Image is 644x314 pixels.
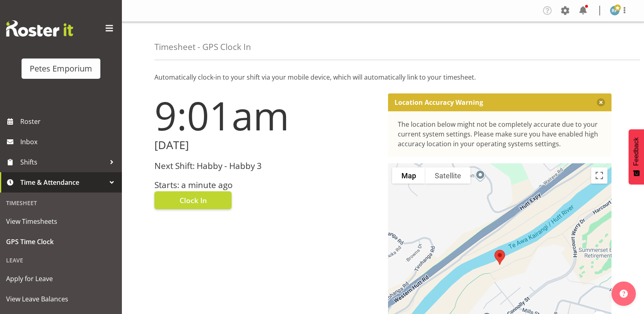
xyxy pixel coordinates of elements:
[154,191,232,209] button: Clock In
[30,63,92,75] div: Petes Emporium
[6,236,116,248] span: GPS Time Clock
[6,293,116,305] span: View Leave Balances
[6,273,116,285] span: Apply for Leave
[2,269,120,289] a: Apply for Leave
[154,93,378,137] h1: 9:01am
[6,215,116,227] span: View Timesheets
[398,119,602,149] div: The location below might not be completely accurate due to your current system settings. Please m...
[2,289,120,309] a: View Leave Balances
[154,139,378,152] h2: [DATE]
[2,195,120,211] div: Timesheet
[610,6,620,15] img: reina-puketapu721.jpg
[392,167,425,184] button: Show street map
[20,156,106,168] span: Shifts
[620,290,628,298] img: help-xxl-2.png
[629,129,644,184] button: Feedback - Show survey
[2,211,120,232] a: View Timesheets
[633,137,640,166] span: Feedback
[154,180,378,190] h3: Starts: a minute ago
[20,176,106,188] span: Time & Attendance
[154,72,611,82] p: Automatically clock-in to your shift via your mobile device, which will automatically link to you...
[2,232,120,252] a: GPS Time Clock
[20,136,118,148] span: Inbox
[597,98,605,106] button: Close message
[395,98,483,106] p: Location Accuracy Warning
[425,167,471,184] button: Show satellite imagery
[180,195,207,206] span: Clock In
[154,161,378,171] h3: Next Shift: Habby - Habby 3
[591,167,607,184] button: Toggle fullscreen view
[154,42,251,52] h4: Timesheet - GPS Clock In
[2,252,120,269] div: Leave
[6,20,73,37] img: Rosterit website logo
[20,115,118,128] span: Roster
